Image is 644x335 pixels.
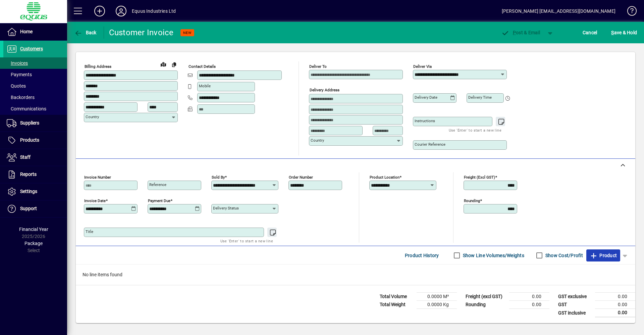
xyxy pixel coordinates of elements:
mat-label: Invoice date [84,198,106,203]
span: Products [20,137,39,143]
a: Support [3,200,67,217]
a: Invoices [3,57,67,69]
td: 0.00 [595,309,635,317]
span: NEW [183,31,192,35]
a: Knowledge Base [622,1,636,23]
a: Communications [3,103,67,114]
button: Copy to Delivery address [169,59,179,70]
a: Settings [3,183,67,200]
button: Cancel [581,27,599,39]
mat-label: Deliver To [309,64,327,69]
div: Equus Industries Ltd [132,6,176,16]
span: Customers [20,46,43,51]
span: Support [20,206,37,211]
td: 0.00 [509,301,549,309]
span: Product [590,250,617,261]
button: Back [72,27,98,39]
mat-label: Title [86,229,93,234]
span: Quotes [7,83,26,89]
button: Add [89,5,110,17]
a: Payments [3,69,67,80]
span: Financial Year [19,227,48,232]
td: Total Weight [376,301,417,309]
td: GST exclusive [555,293,595,301]
mat-label: Payment due [148,198,170,203]
td: Freight (excl GST) [462,293,509,301]
mat-label: Invoice number [84,175,111,180]
span: Home [20,29,33,34]
span: Reports [20,172,37,177]
td: 0.0000 Kg [417,301,457,309]
a: Products [3,132,67,149]
mat-label: Delivery time [468,95,492,100]
button: Post & Email [498,27,543,39]
td: 0.00 [595,301,635,309]
span: Settings [20,189,37,194]
div: No line items found [76,265,635,285]
td: Rounding [462,301,509,309]
span: Staff [20,154,31,160]
td: 0.0000 M³ [417,293,457,301]
td: GST [555,301,595,309]
div: Customer Invoice [109,27,174,38]
mat-label: Order number [289,175,313,180]
mat-label: Sold by [212,175,225,180]
button: Product [586,249,620,261]
span: Suppliers [20,120,39,126]
span: ave & Hold [611,27,637,38]
td: 0.00 [509,293,549,301]
mat-label: Product location [370,175,399,180]
mat-label: Deliver via [413,64,432,69]
span: Invoices [7,60,28,66]
app-page-header-button: Back [67,27,104,39]
mat-label: Mobile [199,84,211,88]
span: Backorders [7,95,35,100]
span: Cancel [583,27,597,38]
td: Total Volume [376,293,417,301]
mat-label: Country [311,138,324,143]
span: Payments [7,72,32,77]
a: Home [3,23,67,40]
mat-label: Reference [149,182,166,187]
a: Backorders [3,92,67,103]
a: Quotes [3,80,67,92]
button: Profile [110,5,132,17]
mat-label: Delivery status [213,206,239,210]
a: Suppliers [3,115,67,132]
button: Save & Hold [609,27,639,39]
a: Staff [3,149,67,166]
mat-label: Country [86,114,99,119]
mat-label: Freight (excl GST) [464,175,495,180]
span: S [611,30,614,35]
mat-hint: Use 'Enter' to start a new line [220,237,273,245]
label: Show Line Volumes/Weights [462,252,524,259]
div: [PERSON_NAME] [EMAIL_ADDRESS][DOMAIN_NAME] [502,6,615,16]
span: Communications [7,106,46,111]
label: Show Cost/Profit [544,252,583,259]
mat-hint: Use 'Enter' to start a new line [449,126,501,134]
mat-label: Delivery date [415,95,437,100]
a: Reports [3,166,67,183]
td: 0.00 [595,293,635,301]
mat-label: Rounding [464,198,480,203]
td: GST inclusive [555,309,595,317]
span: Product History [405,250,439,261]
span: Back [74,30,97,35]
button: Product History [402,249,442,261]
mat-label: Courier Reference [415,142,445,147]
a: View on map [158,59,169,69]
span: Package [24,241,43,246]
mat-label: Instructions [415,118,435,123]
span: P [513,30,516,35]
span: ost & Email [501,30,540,35]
